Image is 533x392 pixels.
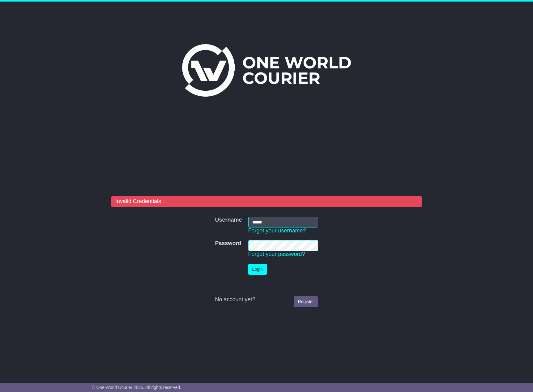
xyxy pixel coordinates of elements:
[294,296,318,307] a: Register
[215,217,242,223] label: Username
[248,264,267,275] button: Login
[92,385,181,390] span: © One World Courier 2025. All rights reserved.
[182,44,351,97] img: One World
[248,251,305,257] a: Forgot your password?
[215,296,318,303] div: No account yet?
[111,196,422,207] div: Invalid Credentials
[215,240,241,247] label: Password
[248,227,306,234] a: Forgot your username?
